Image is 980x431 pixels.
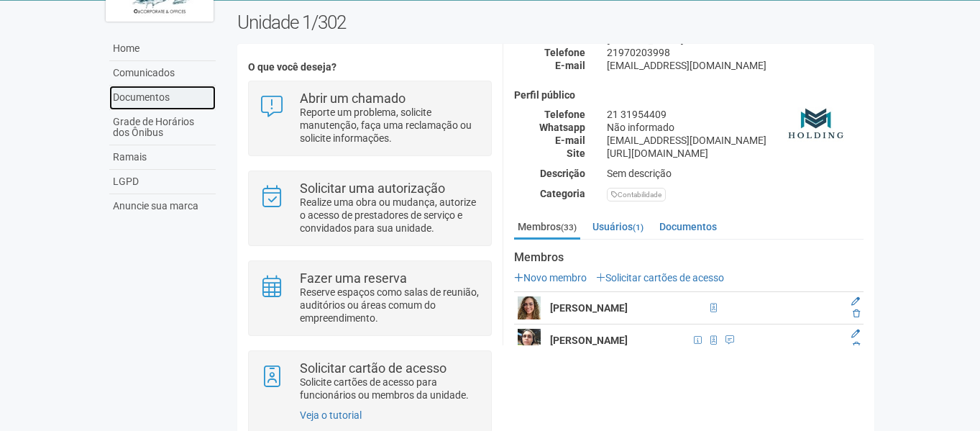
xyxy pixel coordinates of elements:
p: Realize uma obra ou mudança, autorize o acesso de prestadores de serviço e convidados para sua un... [300,196,480,235]
strong: Telefone [544,47,585,58]
strong: Descrição [540,168,585,179]
a: Solicitar cartões de acesso [596,272,724,283]
p: Reserve espaços como salas de reunião, auditórios ou áreas comum do empreendimento. [300,286,480,325]
a: Comunicados [109,61,216,86]
strong: [PERSON_NAME] [550,335,628,346]
div: [EMAIL_ADDRESS][DOMAIN_NAME] [596,59,874,72]
strong: E-mail [555,135,585,146]
a: Fazer uma reserva Reserve espaços como salas de reunião, auditórios ou áreas comum do empreendime... [260,272,480,325]
strong: Nome [558,34,585,45]
strong: [PERSON_NAME] [550,302,628,314]
strong: Fazer uma reserva [300,271,407,286]
strong: E-mail [555,60,585,71]
div: Não informado [596,121,874,134]
strong: Solicitar cartão de acesso [300,360,447,376]
div: Contabilidade [607,188,666,201]
a: Editar membro [851,329,860,339]
small: (1) [633,222,644,232]
small: (33) [561,222,577,232]
a: Excluir membro [853,309,860,319]
div: [URL][DOMAIN_NAME] [596,147,874,160]
div: 21 31954409 [596,108,874,121]
a: Home [109,37,216,61]
a: Documentos [109,86,216,110]
a: Grade de Horários dos Ônibus [109,110,216,145]
strong: Categoria [540,188,585,199]
a: Novo membro [514,272,587,283]
a: Documentos [656,216,720,237]
a: Abrir um chamado Reporte um problema, solicite manutenção, faça uma reclamação ou solicite inform... [260,92,480,145]
div: [EMAIL_ADDRESS][DOMAIN_NAME] [596,134,874,147]
a: Ramais [109,145,216,170]
p: Solicite cartões de acesso para funcionários ou membros da unidade. [300,376,480,401]
strong: Whatsapp [539,122,585,133]
div: 21970203998 [596,46,874,59]
h2: Unidade 1/302 [237,12,875,33]
strong: Telefone [544,109,585,120]
a: Veja o tutorial [300,409,362,421]
p: Reporte um problema, solicite manutenção, faça uma reclamação ou solicite informações. [300,106,480,145]
h4: Perfil público [514,90,864,101]
a: Excluir membro [853,341,860,351]
a: Membros(33) [514,216,580,240]
img: business.png [781,90,853,162]
strong: Solicitar uma autorização [300,181,445,196]
a: Solicitar uma autorização Realize uma obra ou mudança, autorize o acesso de prestadores de serviç... [260,182,480,235]
div: Sem descrição [596,167,874,180]
a: LGPD [109,170,216,194]
strong: Membros [514,251,864,264]
img: user.png [518,329,541,352]
a: Editar membro [851,296,860,307]
h4: O que você deseja? [248,62,492,73]
a: Anuncie sua marca [109,194,216,218]
img: user.png [518,296,541,319]
strong: Abrir um chamado [300,91,406,106]
strong: Site [567,148,585,159]
a: Usuários(1) [589,216,647,237]
a: Solicitar cartão de acesso Solicite cartões de acesso para funcionários ou membros da unidade. [260,362,480,401]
